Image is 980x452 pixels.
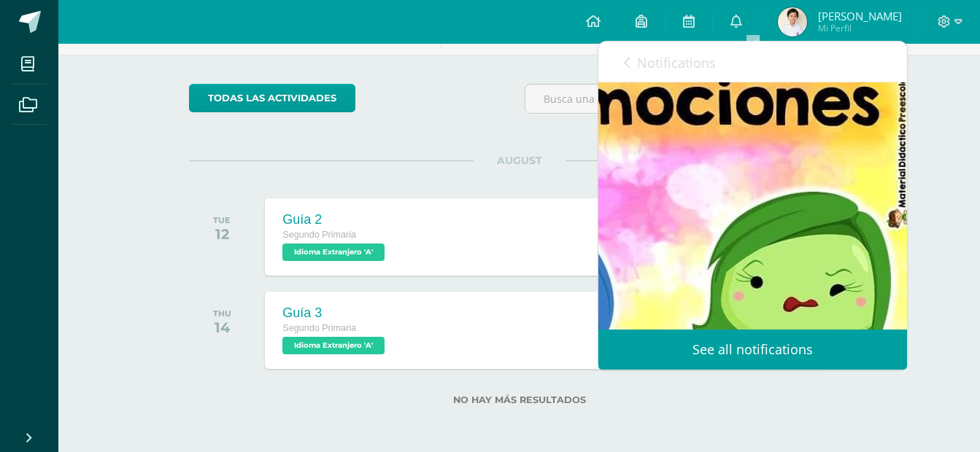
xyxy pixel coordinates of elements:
div: Guía 3 [282,305,388,321]
a: See all notifications [598,330,907,370]
div: 12 [213,225,231,243]
div: THU [213,308,231,319]
input: Busca una actividad próxima aquí... [525,85,849,113]
img: fa18acfd2d1db7ee8ed4c9b54d4c3e7a.png [778,7,807,36]
a: todas las Actividades [189,84,355,112]
div: Guía 2 [282,212,388,227]
span: Idioma Extranjero 'A' [282,243,385,261]
label: No hay más resultados [189,394,849,405]
span: Segundo Primaria [282,323,356,333]
span: [PERSON_NAME] [818,9,902,23]
span: 35 [760,53,773,69]
span: Notifications [637,54,716,71]
div: 14 [213,319,231,336]
div: TUE [213,215,231,225]
span: AUGUST [474,154,566,167]
span: Segundo Primaria [282,230,356,240]
span: Mi Perfil [818,22,902,34]
span: unread notifications [760,53,881,69]
span: Idioma Extranjero 'A' [282,337,385,354]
